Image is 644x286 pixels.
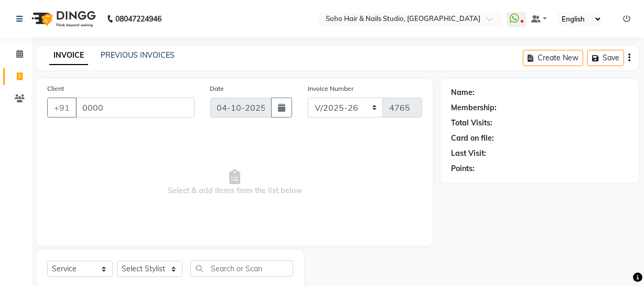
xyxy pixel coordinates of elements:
[49,46,88,65] a: INVOICE
[451,118,492,129] div: Total Visits:
[451,87,475,98] div: Name:
[47,84,64,93] label: Client
[451,163,475,174] div: Points:
[451,148,486,159] div: Last Visit:
[451,102,497,113] div: Membership:
[76,98,195,118] input: Search by Name/Mobile/Email/Code
[47,130,422,235] span: Select & add items from the list below
[190,260,293,277] input: Search or Scan
[101,50,175,60] a: PREVIOUS INVOICES
[587,50,624,66] button: Save
[523,50,583,66] button: Create New
[451,133,494,144] div: Card on file:
[308,84,353,93] label: Invoice Number
[47,98,77,118] button: +91
[210,84,224,93] label: Date
[115,4,162,34] b: 08047224946
[27,4,99,34] img: logo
